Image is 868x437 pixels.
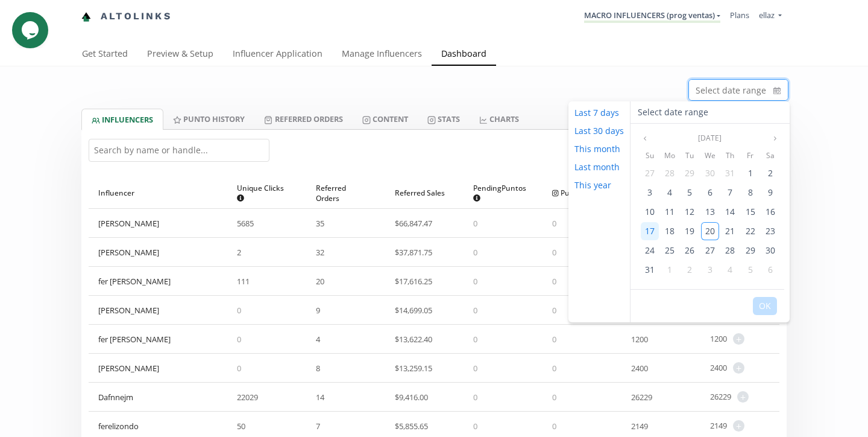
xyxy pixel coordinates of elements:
div: 31 Jul 2025 [720,164,740,183]
div: 27 [641,164,659,182]
span: Pending Puntos [473,183,526,203]
span: 0 [473,276,477,287]
span: 8 [316,363,320,374]
span: Fr [747,148,753,163]
a: Altolinks [81,7,172,27]
span: 0 [552,218,556,229]
span: 1 [667,264,672,275]
div: 23 Aug 2025 [760,222,780,241]
span: 19 [685,225,694,237]
span: $ 5,855.65 [395,421,428,432]
span: 0 [473,334,477,345]
span: 25 [665,244,675,256]
button: Last 7 days [568,104,625,122]
span: 26 [685,244,694,256]
span: 7 [316,421,320,432]
div: 1 [741,164,759,182]
span: 0 [473,421,477,432]
div: 29 Jul 2025 [680,164,700,183]
span: + [733,333,744,345]
div: 31 [721,164,739,182]
div: 6 [701,183,719,202]
span: 5 [748,264,753,275]
span: Sa [766,148,775,163]
span: $ 14,699.05 [395,305,432,316]
button: Next month [768,131,782,145]
span: 22 [746,225,755,237]
span: 12 [685,206,694,217]
div: 18 Aug 2025 [659,222,679,241]
div: [PERSON_NAME] [98,363,159,374]
span: 17 [645,225,655,237]
div: 15 [741,203,759,221]
span: $ 9,416.00 [395,392,428,403]
svg: calendar [773,85,781,97]
div: 18 [661,222,679,240]
a: Preview & Setup [137,43,223,67]
a: Influencer Application [223,43,332,67]
div: 13 Aug 2025 [700,202,720,222]
span: 26229 [631,392,652,403]
span: 30 [705,167,715,179]
a: Plans [730,10,749,21]
div: 16 Aug 2025 [760,202,780,222]
span: 0 [237,334,241,345]
span: 2 [768,167,773,179]
span: $ 37,871.75 [395,247,432,258]
button: OK [753,297,777,315]
span: 29 [685,167,694,179]
button: Select month [693,131,726,145]
span: 32 [316,247,324,258]
div: 12 Aug 2025 [680,202,700,222]
span: 2 [687,264,692,275]
span: 50 [237,421,245,432]
span: 9 [316,305,320,316]
div: [PERSON_NAME] [98,305,159,316]
div: fer [PERSON_NAME] [98,276,171,287]
div: 03 Aug 2025 [640,183,659,202]
div: 20 [701,222,719,240]
div: 21 [721,222,739,240]
button: Previous month [638,131,652,145]
span: 0 [473,363,477,374]
div: 15 Aug 2025 [740,202,760,222]
div: 17 [641,222,659,240]
span: Su [646,148,654,163]
span: 6 [708,187,712,198]
span: 2 [237,247,241,258]
div: 10 Aug 2025 [640,202,659,222]
span: 14 [725,206,735,217]
span: 26229 [710,391,731,403]
a: CHARTS [470,109,529,129]
div: 7 [721,183,739,202]
div: 10 [641,203,659,221]
div: Aug 2025 [640,148,781,279]
div: 22 Aug 2025 [740,222,760,241]
a: INFLUENCERS [81,109,163,130]
div: 29 [741,241,759,260]
span: 1200 [710,333,727,345]
div: Select date range [631,101,790,124]
span: 0 [552,305,556,316]
div: 29 [681,164,699,182]
a: MACRO INFLUENCERS (prog ventas) [584,10,720,23]
span: 0 [473,218,477,229]
div: 28 [661,164,679,182]
div: 05 Sep 2025 [740,260,760,279]
img: favicon-32x32.png [81,12,91,22]
div: 29 Aug 2025 [740,241,760,260]
div: 06 Aug 2025 [700,183,720,202]
div: 04 Sep 2025 [720,260,740,279]
div: 1 [661,261,679,279]
span: 7 [728,187,732,198]
span: Tu [685,148,694,163]
span: 6 [768,264,773,275]
div: 16 [761,203,779,221]
div: 04 Aug 2025 [659,183,679,202]
button: This month [568,140,626,158]
svg: angle left [641,135,649,142]
div: 5 [741,261,759,279]
span: 2400 [710,362,727,374]
a: Dashboard [432,43,496,67]
span: 31 [645,264,655,275]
